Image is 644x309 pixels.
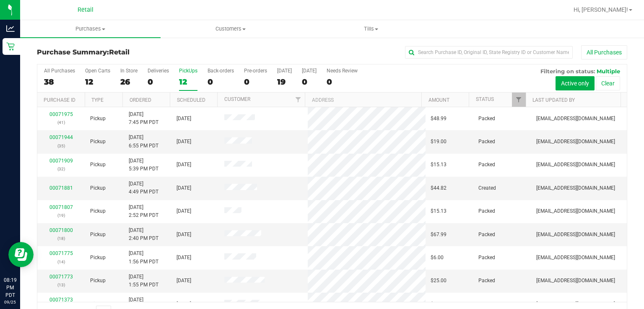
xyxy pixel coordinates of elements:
span: [DATE] [177,207,191,215]
a: Amount [428,97,449,103]
div: 0 [244,77,267,87]
span: $19.00 [431,138,447,146]
iframe: Resource center [8,242,34,267]
span: $6.00 [431,254,444,262]
button: All Purchases [581,45,627,59]
a: Purchases [20,20,161,38]
span: [DATE] 2:40 PM PDT [129,227,158,242]
span: [DATE] [177,115,191,123]
span: $48.99 [431,115,447,123]
span: Pickup [90,138,106,146]
p: (19) [42,211,80,219]
span: Purchases [20,25,161,33]
span: Hi, [PERSON_NAME]! [574,6,628,13]
span: Packed [478,207,495,215]
span: [DATE] 6:55 PM PDT [129,134,158,149]
div: PickUps [179,68,197,74]
span: [DATE] [177,254,191,262]
span: Packed [478,300,495,308]
span: $20.00 [431,300,447,308]
span: Pickup [90,254,106,262]
span: Packed [478,138,495,146]
div: 0 [148,77,169,87]
a: 00071807 [49,204,73,210]
span: Retail [78,6,93,13]
a: 00071775 [49,250,73,256]
div: 12 [85,77,110,87]
span: [DATE] [177,161,191,169]
a: Customer [224,96,250,102]
a: Last Updated By [532,97,575,103]
span: [EMAIL_ADDRESS][DOMAIN_NAME] [536,277,615,285]
span: Packed [478,277,495,285]
div: 0 [302,77,317,87]
a: Scheduled [177,97,205,103]
span: Customers [161,25,301,33]
span: [EMAIL_ADDRESS][DOMAIN_NAME] [536,231,615,239]
a: 00071773 [49,274,73,280]
span: Created [478,184,496,192]
a: 00071373 [49,297,73,303]
span: $44.82 [431,184,447,192]
a: Tills [301,20,441,38]
inline-svg: Analytics [6,24,15,33]
span: [EMAIL_ADDRESS][DOMAIN_NAME] [536,138,615,146]
span: [DATE] 2:52 PM PDT [129,203,158,219]
span: [DATE] 1:56 PM PDT [129,250,158,265]
p: 08:19 PM PDT [4,276,16,299]
span: [EMAIL_ADDRESS][DOMAIN_NAME] [536,115,615,123]
p: (35) [42,142,80,150]
div: [DATE] [277,68,292,74]
button: Active only [556,76,595,90]
span: $25.00 [431,277,447,285]
span: Pickup [90,184,106,192]
div: 26 [120,77,138,87]
h3: Purchase Summary: [37,49,234,56]
span: [DATE] [177,184,191,192]
a: Status [476,96,494,102]
div: Needs Review [327,68,358,74]
a: 00071975 [49,111,73,117]
span: [DATE] [177,231,191,239]
div: In Store [120,68,138,74]
a: 00071909 [49,158,73,164]
span: [EMAIL_ADDRESS][DOMAIN_NAME] [536,161,615,169]
div: 0 [208,77,234,87]
p: 09/25 [4,299,16,305]
button: Clear [596,76,620,90]
span: [DATE] 7:45 PM PDT [129,111,158,126]
span: Packed [478,161,495,169]
span: Pickup [90,277,106,285]
span: [DATE] [177,277,191,285]
a: 00071944 [49,134,73,140]
div: Back-orders [208,68,234,74]
inline-svg: Retail [6,42,15,51]
span: Retail [109,48,130,56]
p: (13) [42,281,80,289]
div: 19 [277,77,292,87]
div: Deliveries [148,68,169,74]
span: Pickup [90,115,106,123]
span: Packed [478,231,495,239]
span: Pickup [90,231,106,239]
div: Pre-orders [244,68,267,74]
span: Packed [478,115,495,123]
span: [EMAIL_ADDRESS][DOMAIN_NAME] [536,300,615,308]
a: 00071800 [49,227,73,233]
span: $15.13 [431,207,447,215]
span: [DATE] 4:49 PM PDT [129,180,158,196]
span: $15.13 [431,161,447,169]
a: Type [91,97,104,103]
a: 00071881 [49,185,73,191]
span: Pickup [90,161,106,169]
a: Filter [291,93,305,107]
span: [EMAIL_ADDRESS][DOMAIN_NAME] [536,254,615,262]
div: All Purchases [44,68,75,74]
span: Tills [301,25,441,33]
span: $67.99 [431,231,447,239]
span: [EMAIL_ADDRESS][DOMAIN_NAME] [536,207,615,215]
p: (32) [42,165,80,173]
p: (14) [42,258,80,266]
span: Multiple [597,68,620,75]
span: Packed [478,254,495,262]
